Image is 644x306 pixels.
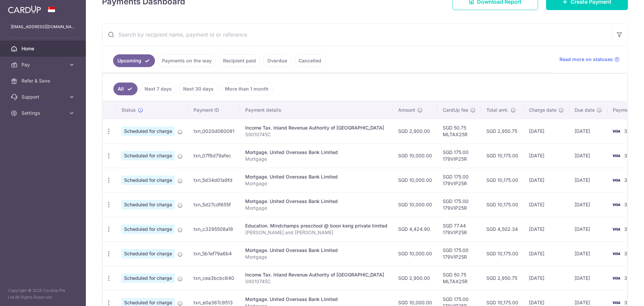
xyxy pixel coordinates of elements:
[393,143,437,168] td: SGD 10,000.00
[481,143,524,168] td: SGD 10,175.00
[188,241,240,266] td: txn_5b1ef79a6b4
[524,192,569,217] td: [DATE]
[609,201,623,209] img: Bank Card
[121,107,136,113] span: Status
[121,151,175,160] span: Scheduled for charge
[569,143,607,168] td: [DATE]
[188,192,240,217] td: txn_5d27cdf655f
[121,175,175,185] span: Scheduled for charge
[21,110,66,116] span: Settings
[245,247,387,254] div: Mortgage. United Overseas Bank Limited
[113,54,155,67] a: Upcoming
[481,266,524,290] td: SGD 2,950.75
[188,266,240,290] td: txn_cea3bcbc640
[624,300,636,305] span: 3854
[524,168,569,192] td: [DATE]
[179,83,218,95] a: Next 30 days
[524,143,569,168] td: [DATE]
[569,217,607,241] td: [DATE]
[263,54,291,67] a: Overdue
[245,278,387,285] p: S9010745C
[624,226,636,232] span: 3854
[393,192,437,217] td: SGD 10,000.00
[188,143,240,168] td: txn_07f8d79afec
[245,180,387,187] p: Mortgage
[569,192,607,217] td: [DATE]
[624,251,636,256] span: 3854
[624,202,636,207] span: 3854
[121,273,175,283] span: Scheduled for charge
[15,5,29,11] span: Help
[569,119,607,143] td: [DATE]
[575,107,595,113] span: Due date
[21,45,66,52] span: Home
[437,192,481,217] td: SGD 175.00 179VIP25R
[437,266,481,290] td: SGD 50.75 MLTAX25R
[245,205,387,211] p: Mortgage
[609,152,623,160] img: Bank Card
[609,127,623,135] img: Bank Card
[21,61,66,68] span: Pay
[245,222,387,229] div: Education. Mindchamps preschool @ boon keng private limited
[437,241,481,266] td: SGD 175.00 179VIP25R
[121,249,175,258] span: Scheduled for charge
[245,198,387,205] div: Mortgage. United Overseas Bank Limited
[481,241,524,266] td: SGD 10,175.00
[140,83,176,95] a: Next 7 days
[437,143,481,168] td: SGD 175.00 179VIP25R
[11,23,75,30] p: [EMAIL_ADDRESS][DOMAIN_NAME]
[245,156,387,162] p: Mortgage
[443,107,468,113] span: CardUp fee
[245,124,387,131] div: Income Tax. Inland Revenue Authority of [GEOGRAPHIC_DATA]
[121,126,175,136] span: Scheduled for charge
[393,217,437,241] td: SGD 4,424.90
[486,107,508,113] span: Total amt.
[240,101,393,119] th: Payment details
[245,149,387,156] div: Mortgage. United Overseas Bank Limited
[188,217,240,241] td: txn_c3295508a18
[609,225,623,233] img: Bank Card
[393,266,437,290] td: SGD 2,900.00
[624,275,636,281] span: 3854
[21,78,66,84] span: Refer & Save
[624,128,636,134] span: 3854
[188,168,240,192] td: txn_5d34d01a9fd
[524,241,569,266] td: [DATE]
[219,54,260,67] a: Recipient paid
[481,217,524,241] td: SGD 4,502.34
[398,107,415,113] span: Amount
[524,119,569,143] td: [DATE]
[188,119,240,143] td: txn_0020d060091
[609,176,623,184] img: Bank Card
[21,94,66,100] span: Support
[245,173,387,180] div: Mortgage. United Overseas Bank Limited
[569,241,607,266] td: [DATE]
[524,266,569,290] td: [DATE]
[121,224,175,234] span: Scheduled for charge
[188,101,240,119] th: Payment ID
[437,119,481,143] td: SGD 50.75 MLTAX25R
[245,254,387,260] p: Mortgage
[559,56,613,63] span: Read more on statuses
[393,119,437,143] td: SGD 2,900.00
[102,24,611,45] input: Search by recipient name, payment id or reference
[624,177,636,183] span: 3854
[481,119,524,143] td: SGD 2,950.75
[294,54,326,67] a: Cancelled
[393,168,437,192] td: SGD 10,000.00
[8,5,41,13] img: CardUp
[481,192,524,217] td: SGD 10,175.00
[158,54,216,67] a: Payments on the way
[437,217,481,241] td: SGD 77.44 179VIP25R
[437,168,481,192] td: SGD 175.00 179VIP25R
[113,83,138,95] a: All
[569,168,607,192] td: [DATE]
[221,83,273,95] a: More than 1 month
[609,274,623,282] img: Bank Card
[569,266,607,290] td: [DATE]
[559,56,620,63] a: Read more on statuses
[121,200,175,209] span: Scheduled for charge
[245,131,387,138] p: S9010745C
[609,250,623,258] img: Bank Card
[624,153,636,158] span: 3854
